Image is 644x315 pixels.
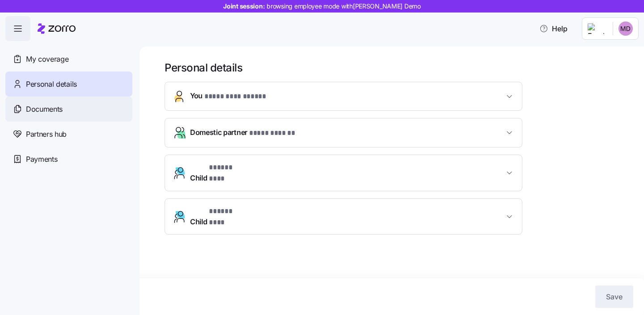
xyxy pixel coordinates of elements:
span: My coverage [26,54,68,65]
span: Partners hub [26,129,67,140]
h1: Personal details [165,61,631,75]
a: Payments [5,147,132,172]
span: browsing employee mode with [PERSON_NAME] Demo [267,2,420,11]
span: Help [539,23,568,34]
span: Child [190,206,243,227]
img: aea53c6db460294d98d2d438f9968cc1 [619,21,633,36]
a: Documents [5,97,132,122]
span: You [190,90,272,102]
a: My coverage [5,46,132,71]
span: Joint session: [223,2,421,11]
span: Save [606,291,623,302]
img: Employer logo [588,23,606,34]
button: Save [595,286,633,308]
button: Help [532,20,575,38]
span: Personal details [26,79,77,90]
a: Personal details [5,71,132,97]
span: Payments [26,154,57,165]
span: Domestic partner [190,127,298,139]
span: Documents [26,104,63,115]
a: Partners hub [5,122,132,147]
span: Child [190,162,243,184]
